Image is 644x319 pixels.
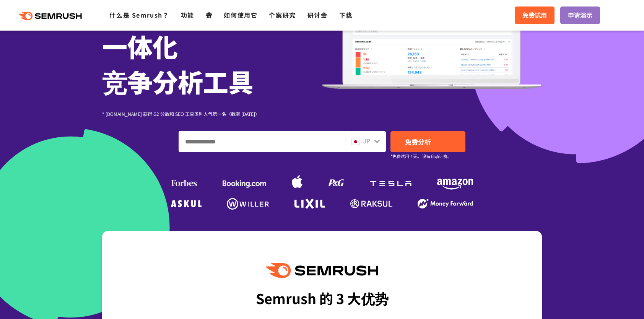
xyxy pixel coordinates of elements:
a: 免费分析 [390,131,465,152]
a: 个案研究 [269,10,296,20]
span: 申请演示 [568,10,592,20]
span: 免费分析 [405,137,431,146]
span: JP [363,136,370,145]
a: 研讨会 [307,10,328,20]
input: 输入您的域名、关键字或网址 [179,131,345,152]
span: 免费试用 [522,10,547,20]
a: 申请演示 [560,7,600,24]
a: 免费试用 [515,7,555,24]
h1: 一体化 竞争分析工具 [102,28,322,99]
div: * [DOMAIN_NAME] 获得 G2 分数和 SEO 工具类别人气第一名（截至 [DATE]） [102,110,322,117]
a: 如何使用它 [224,10,257,20]
small: *免费试用 7 天。 没有自动计费。 [390,153,452,160]
a: 功能 [181,10,194,20]
img: 塞姆拉什 [266,263,378,278]
a: 费 [206,10,213,20]
a: 下载 [339,10,353,20]
a: 什么是 Semrush？ [109,10,169,20]
div: Semrush 的 3 大优势 [256,284,389,312]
